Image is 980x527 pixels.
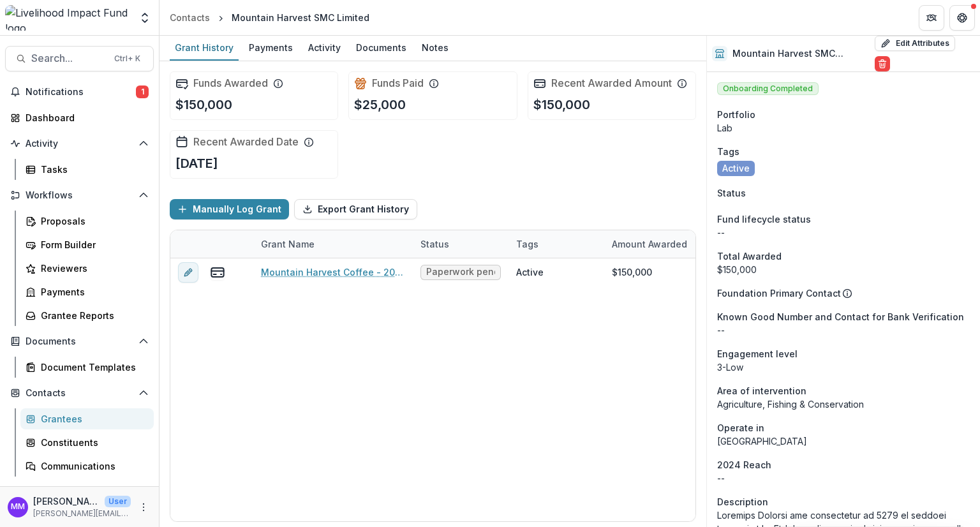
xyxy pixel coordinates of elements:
[413,230,509,258] div: Status
[303,36,346,61] a: Activity
[20,159,154,180] a: Tasks
[26,190,133,201] span: Workflows
[20,408,154,429] a: Grantees
[5,185,154,205] button: Open Workflows
[372,77,424,89] h2: Funds Paid
[717,360,970,374] p: 3-Low
[417,38,454,57] div: Notes
[170,11,210,24] div: Contacts
[41,436,144,449] div: Constituents
[20,432,154,453] a: Constituents
[11,503,25,511] div: Miriam Mwangi
[41,262,144,275] div: Reviewers
[20,234,154,255] a: Form Builder
[210,265,225,280] button: view-payments
[294,199,417,219] button: Export Grant History
[20,211,154,232] a: Proposals
[717,212,811,226] span: Fund lifecycle status
[20,357,154,378] a: Document Templates
[351,36,412,61] a: Documents
[717,145,739,158] span: Tags
[253,230,413,258] div: Grant Name
[5,107,154,128] a: Dashboard
[105,496,131,507] p: User
[20,281,154,302] a: Payments
[136,500,151,515] button: More
[604,230,700,258] div: Amount Awarded
[717,121,970,135] p: Lab
[261,265,405,279] a: Mountain Harvest Coffee - 2025 GTKY
[165,8,215,27] a: Contacts
[717,82,819,95] span: Onboarding Completed
[875,56,890,71] button: Delete
[604,237,695,251] div: Amount Awarded
[612,265,652,279] div: $150,000
[717,458,771,471] span: 2024 Reach
[717,108,755,121] span: Portfolio
[551,77,672,89] h2: Recent Awarded Amount
[31,52,107,64] span: Search...
[20,305,154,326] a: Grantee Reports
[20,258,154,279] a: Reviewers
[136,85,149,98] span: 1
[732,48,870,59] h2: Mountain Harvest SMC Limited
[244,36,298,61] a: Payments
[5,82,154,102] button: Notifications1
[949,5,975,31] button: Get Help
[41,412,144,426] div: Grantees
[717,347,798,360] span: Engagement level
[354,95,406,114] p: $25,000
[170,199,289,219] button: Manually Log Grant
[193,136,299,148] h2: Recent Awarded Date
[875,36,955,51] button: Edit Attributes
[426,267,495,278] span: Paperwork pending
[41,309,144,322] div: Grantee Reports
[178,262,198,283] button: edit
[26,138,133,149] span: Activity
[717,397,970,411] p: Agriculture, Fishing & Conservation
[170,38,239,57] div: Grant History
[26,87,136,98] span: Notifications
[112,52,143,66] div: Ctrl + K
[20,456,154,477] a: Communications
[41,238,144,251] div: Form Builder
[41,360,144,374] div: Document Templates
[717,249,782,263] span: Total Awarded
[717,226,970,239] p: --
[919,5,944,31] button: Partners
[5,133,154,154] button: Open Activity
[193,77,268,89] h2: Funds Awarded
[722,163,750,174] span: Active
[26,111,144,124] div: Dashboard
[41,163,144,176] div: Tasks
[5,5,131,31] img: Livelihood Impact Fund logo
[717,310,964,323] span: Known Good Number and Contact for Bank Verification
[5,482,154,502] button: Open Data & Reporting
[175,154,218,173] p: [DATE]
[533,95,590,114] p: $150,000
[717,323,970,337] p: --
[26,388,133,399] span: Contacts
[5,46,154,71] button: Search...
[516,265,544,279] div: Active
[170,36,239,61] a: Grant History
[41,214,144,228] div: Proposals
[232,11,369,24] div: Mountain Harvest SMC Limited
[5,331,154,352] button: Open Documents
[41,459,144,473] div: Communications
[175,95,232,114] p: $150,000
[509,237,546,251] div: Tags
[417,36,454,61] a: Notes
[351,38,412,57] div: Documents
[136,5,154,31] button: Open entity switcher
[717,186,746,200] span: Status
[33,508,131,519] p: [PERSON_NAME][EMAIL_ADDRESS][DOMAIN_NAME]
[717,421,764,434] span: Operate in
[509,230,604,258] div: Tags
[244,38,298,57] div: Payments
[26,336,133,347] span: Documents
